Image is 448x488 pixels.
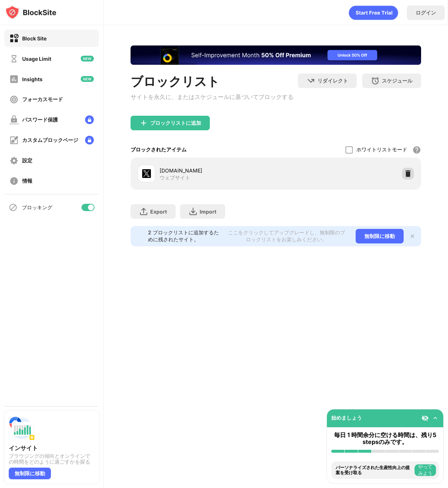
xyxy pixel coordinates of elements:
[160,174,190,181] div: ウェブサイト
[22,204,52,211] div: ブロッキング
[85,136,94,144] img: lock-menu.svg
[9,415,35,441] img: push-insights.svg
[22,35,47,41] div: Block Site
[432,414,439,422] img: omni-setup-toggle.svg
[416,9,436,16] div: ログイン
[22,178,32,185] div: 情報
[5,5,56,20] img: logo-blocksite.svg
[9,75,19,84] img: insights-off.svg
[421,414,429,422] img: eye-not-visible.svg
[131,45,421,65] iframe: Banner
[9,95,19,104] img: focus-off.svg
[22,157,32,164] div: 設定
[81,76,94,82] img: new-icon.svg
[148,229,222,243] div: 2 ブロックリストに追加するために残されたサイト。
[9,34,19,43] img: block-on.svg
[356,229,404,243] div: 無制限に移動
[160,167,276,174] div: [DOMAIN_NAME]
[331,414,362,421] div: 始めましょう
[9,176,19,186] img: about-off.svg
[150,120,201,126] div: ブロックリストに追加
[150,209,167,215] div: Export
[415,464,436,476] button: やってみよう
[356,146,407,153] div: ホワイトリストモード
[81,56,94,62] img: new-icon.svg
[22,56,51,62] div: Usage Limit
[9,444,95,452] div: インサイト
[336,465,413,476] div: パーソナライズされた生産性向上の提案を受け取る
[317,78,348,84] div: リダイレクト
[22,96,63,103] div: フォーカスモード
[9,54,19,63] img: time-usage-off.svg
[131,146,187,153] div: ブロックされたアイテム
[9,453,95,465] div: ブラウジングの傾向とオンラインでの時間をどのように過ごすかを探る
[226,229,347,243] div: ここをクリックしてアップグレードし、無制限のブロックリストをお楽しみください。
[409,233,415,239] img: x-button.svg
[9,115,19,124] img: password-protection-off.svg
[9,136,19,145] img: customize-block-page-off.svg
[131,93,293,101] div: サイトを永久に、またはスケジュールに基づいてブロックする
[85,115,94,124] img: lock-menu.svg
[382,78,412,84] div: スケジュール
[9,203,17,212] img: blocking-icon.svg
[9,156,19,165] img: settings-off.svg
[22,76,43,82] div: Insights
[349,5,398,20] div: animation
[200,209,216,215] div: Import
[22,116,58,123] div: パスワード保護
[331,432,439,445] div: 毎日 1 時間余分に空ける時間は、残り5 stepsのみです。
[131,74,293,90] div: ブロックリスト
[9,468,51,479] div: 無制限に移動
[22,137,78,144] div: カスタムブロックページ
[142,169,151,178] img: favicons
